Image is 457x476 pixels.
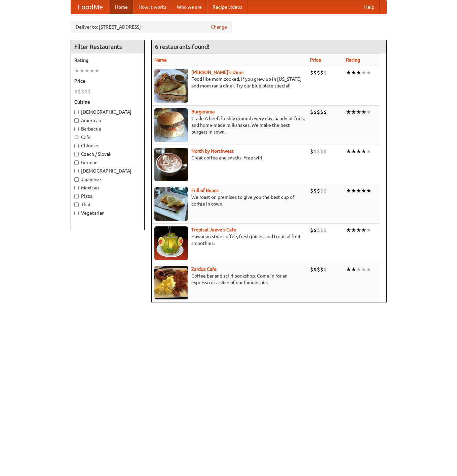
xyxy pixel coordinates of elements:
[351,148,356,155] li: ★
[191,109,215,114] a: Burgerama
[74,78,141,84] h5: Price
[366,226,371,234] li: ★
[361,187,366,194] li: ★
[154,148,188,181] img: north.jpg
[74,118,79,123] input: American
[317,108,320,116] li: $
[320,226,323,234] li: $
[74,193,141,199] label: Pizza
[81,88,84,95] li: $
[191,188,219,193] a: Full of Beans
[154,266,188,299] img: zardoz.jpg
[110,0,133,14] a: Home
[351,69,356,76] li: ★
[74,159,141,166] label: German
[154,76,305,89] p: Food like mom cooked, if you grew up in [US_STATE] and mom ran a diner. Try our blue plate special!
[74,88,78,95] li: $
[366,69,371,76] li: ★
[317,69,320,76] li: $
[346,57,360,63] a: Rating
[74,152,79,156] input: Czech / Slovak
[79,67,84,74] li: ★
[211,24,227,30] a: Change
[74,142,141,149] label: Chinese
[313,108,317,116] li: $
[317,266,320,273] li: $
[366,187,371,194] li: ★
[74,117,141,124] label: American
[74,203,79,207] input: Thai
[74,184,141,191] label: Mexican
[313,226,317,234] li: $
[84,88,88,95] li: $
[74,135,79,140] input: Cafe
[356,108,361,116] li: ★
[323,148,327,155] li: $
[74,194,79,198] input: Pizza
[71,0,110,14] a: FoodMe
[74,201,141,208] label: Thai
[74,134,141,141] label: Cafe
[351,266,356,273] li: ★
[74,127,79,131] input: Barbecue
[78,88,81,95] li: $
[323,108,327,116] li: $
[323,69,327,76] li: $
[361,108,366,116] li: ★
[191,227,236,232] a: Tropical Jeeve's Cafe
[74,160,79,165] input: German
[74,109,141,115] label: [DEMOGRAPHIC_DATA]
[74,186,79,190] input: Mexican
[310,57,321,63] a: Price
[154,233,305,247] p: Hawaiian style coffee, fresh juices, and tropical fruit smoothies.
[154,57,167,63] a: Name
[359,0,380,14] a: Help
[74,57,141,64] h5: Rating
[88,88,91,95] li: $
[155,43,210,50] ng-pluralize: 6 restaurants found!
[310,69,313,76] li: $
[154,154,305,161] p: Great coffee and snacks. Free wifi.
[74,177,79,182] input: Japanese
[361,266,366,273] li: ★
[74,144,79,148] input: Chinese
[154,272,305,286] p: Coffee bar and sci-fi bookshop. Come in for an espresso or a slice of our famous pie.
[74,99,141,105] h5: Cuisine
[323,226,327,234] li: $
[84,67,89,74] li: ★
[346,69,351,76] li: ★
[74,168,141,174] label: [DEMOGRAPHIC_DATA]
[317,226,320,234] li: $
[154,226,188,260] img: jeeves.jpg
[310,108,313,116] li: $
[74,169,79,173] input: [DEMOGRAPHIC_DATA]
[320,266,323,273] li: $
[191,70,244,75] a: [PERSON_NAME]'s Diner
[346,187,351,194] li: ★
[191,266,217,272] a: Zardoz Cafe
[154,187,188,221] img: beans.jpg
[74,110,79,114] input: [DEMOGRAPHIC_DATA]
[207,0,247,14] a: Recipe videos
[154,108,188,142] img: burgerama.jpg
[74,67,79,74] li: ★
[366,108,371,116] li: ★
[317,148,320,155] li: $
[94,67,100,74] li: ★
[191,148,234,154] a: North by Northwest
[133,0,172,14] a: How it works
[74,211,79,215] input: Vegetarian
[313,187,317,194] li: $
[313,69,317,76] li: $
[323,266,327,273] li: $
[351,226,356,234] li: ★
[310,226,313,234] li: $
[346,226,351,234] li: ★
[351,108,356,116] li: ★
[356,69,361,76] li: ★
[310,187,313,194] li: $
